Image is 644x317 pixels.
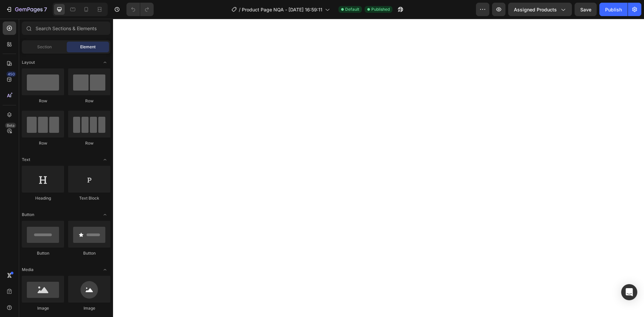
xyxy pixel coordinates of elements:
[514,6,557,13] span: Assigned Products
[22,21,110,35] input: Search Sections & Elements
[100,264,110,275] span: Toggle open
[22,98,64,104] div: Row
[508,3,572,16] button: Assigned Products
[22,195,64,201] div: Heading
[22,212,34,218] span: Button
[575,3,597,16] button: Save
[371,6,390,12] span: Published
[68,305,110,311] div: Image
[345,6,359,12] span: Default
[80,44,96,50] span: Element
[580,7,591,12] span: Save
[44,5,47,13] p: 7
[22,250,64,256] div: Button
[621,284,637,300] div: Open Intercom Messenger
[113,19,644,317] iframe: Design area
[68,195,110,201] div: Text Block
[37,44,52,50] span: Section
[100,57,110,68] span: Toggle open
[6,71,16,77] div: 450
[242,6,322,13] span: Product Page NQA - [DATE] 16:59:11
[22,267,34,273] span: Media
[126,3,154,16] div: Undo/Redo
[599,3,628,16] button: Publish
[5,123,16,128] div: Beta
[22,59,35,65] span: Layout
[3,3,50,16] button: 7
[68,250,110,256] div: Button
[239,6,240,13] span: /
[100,154,110,165] span: Toggle open
[68,140,110,146] div: Row
[68,98,110,104] div: Row
[22,157,30,163] span: Text
[22,140,64,146] div: Row
[100,209,110,220] span: Toggle open
[605,6,622,13] div: Publish
[22,305,64,311] div: Image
